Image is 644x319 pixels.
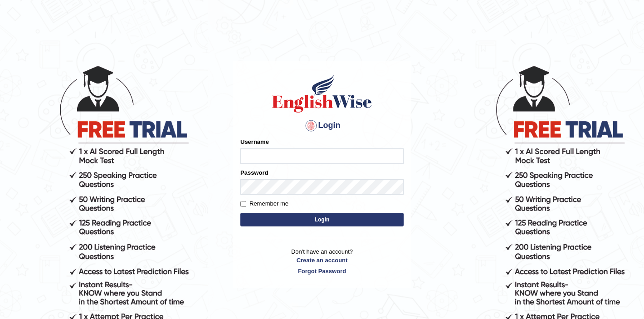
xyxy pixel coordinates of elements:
label: Username [240,137,269,146]
input: Remember me [240,201,246,207]
img: Logo of English Wise sign in for intelligent practice with AI [270,73,374,114]
button: Login [240,213,404,226]
a: Forgot Password [240,267,404,275]
label: Password [240,168,268,177]
h4: Login [240,118,404,133]
p: Don't have an account? [240,247,404,275]
a: Create an account [240,256,404,265]
label: Remember me [240,199,288,208]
